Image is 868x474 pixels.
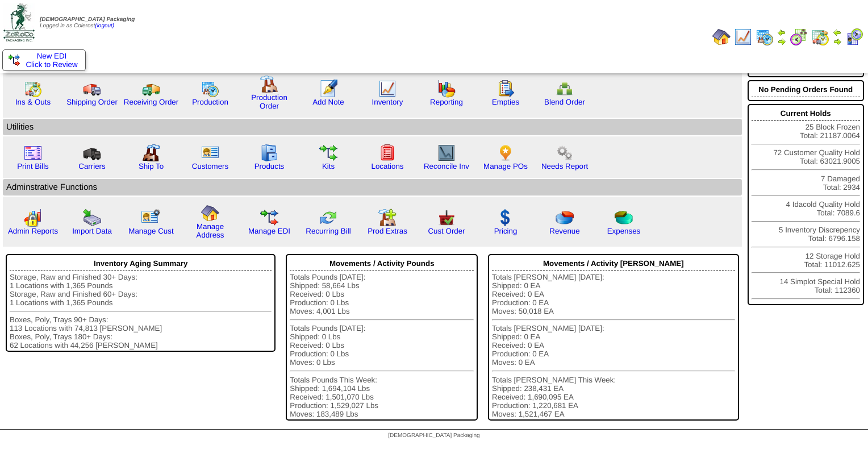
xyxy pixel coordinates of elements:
img: arrowleft.gif [777,28,786,37]
span: [DEMOGRAPHIC_DATA] Packaging [40,16,135,23]
img: managecust.png [141,209,162,227]
a: Shipping Order [66,98,118,106]
a: New EDI Click to Review [9,52,80,69]
img: network.png [556,80,574,98]
a: Production Order [251,93,287,110]
img: factory2.gif [142,144,160,162]
a: Pricing [494,227,518,235]
a: Recurring Bill [306,227,350,235]
img: workflow.gif [319,144,337,162]
div: Inventory Aging Summary [10,256,272,271]
div: Totals Pounds [DATE]: Shipped: 58,664 Lbs Received: 0 Lbs Production: 0 Lbs Moves: 4,001 Lbs Tota... [290,273,474,418]
div: Movements / Activity Pounds [290,256,474,271]
img: pie_chart.png [556,209,574,227]
img: line_graph.gif [734,28,752,46]
img: line_graph.gif [378,80,397,98]
img: arrowright.gif [833,37,842,46]
img: pie_chart2.png [615,209,633,227]
span: Click to Review [9,60,80,69]
img: edi.gif [260,209,278,227]
img: ediSmall.gif [9,55,20,66]
a: Expenses [607,227,641,235]
img: prodextras.gif [378,209,397,227]
a: Products [254,162,285,171]
img: invoice2.gif [24,144,42,162]
a: Reporting [430,98,463,106]
a: Admin Reports [8,227,58,235]
img: calendarinout.gif [811,28,829,46]
img: graph.gif [437,80,456,98]
a: Prod Extras [368,227,407,235]
div: No Pending Orders Found [752,82,860,97]
img: po.png [496,144,515,162]
img: zoroco-logo-small.webp [3,3,35,41]
img: locations.gif [378,144,397,162]
div: 25 Block Frozen Total: 21187.0064 72 Customer Quality Hold Total: 63021.9005 7 Damaged Total: 293... [748,104,864,305]
a: Blend Order [544,98,585,106]
a: Revenue [549,227,579,235]
img: calendarprod.gif [201,80,219,98]
a: Print Bills [17,162,49,171]
img: workflow.png [556,144,574,162]
span: Logged in as Colerost [40,16,135,29]
img: orders.gif [319,80,337,98]
a: Locations [371,162,403,171]
a: Import Data [72,227,112,235]
a: Production [192,98,228,106]
a: Manage Address [197,222,224,239]
a: Customers [192,162,228,171]
img: home.gif [201,204,219,222]
a: Cust Order [428,227,465,235]
img: calendarcustomer.gif [845,28,863,46]
img: calendarprod.gif [756,28,774,46]
img: cabinet.gif [260,144,278,162]
img: truck2.gif [142,80,160,98]
a: Kits [322,162,335,171]
img: cust_order.png [437,209,456,227]
img: graph2.png [24,209,42,227]
a: Needs Report [541,162,588,171]
a: (logout) [95,23,114,29]
img: arrowleft.gif [833,28,842,37]
div: Totals [PERSON_NAME] [DATE]: Shipped: 0 EA Received: 0 EA Production: 0 EA Moves: 50,018 EA Total... [492,273,735,418]
img: truck.gif [83,80,101,98]
a: Inventory [372,98,403,106]
a: Reconcile Inv [424,162,469,171]
a: Manage Cust [128,227,173,235]
img: factory.gif [260,75,278,93]
td: Utilities [3,119,742,135]
img: calendarinout.gif [24,80,42,98]
div: Storage, Raw and Finished 30+ Days: 1 Locations with 1,365 Pounds Storage, Raw and Finished 60+ D... [10,273,272,350]
img: workorder.gif [496,80,515,98]
a: Add Note [312,98,344,106]
span: New EDI [37,52,67,60]
a: Receiving Order [124,98,178,106]
a: Manage POs [483,162,528,171]
img: reconcile.gif [319,209,337,227]
a: Carriers [78,162,105,171]
img: calendarblend.gif [790,28,808,46]
a: Ins & Outs [15,98,51,106]
img: line_graph2.gif [437,144,456,162]
img: home.gif [712,28,731,46]
div: Movements / Activity [PERSON_NAME] [492,256,735,271]
a: Manage EDI [248,227,290,235]
img: customers.gif [201,144,219,162]
a: Ship To [139,162,164,171]
div: Current Holds [752,106,860,121]
img: import.gif [83,209,101,227]
td: Adminstrative Functions [3,179,742,196]
img: arrowright.gif [777,37,786,46]
img: truck3.gif [83,144,101,162]
a: Empties [492,98,519,106]
span: [DEMOGRAPHIC_DATA] Packaging [388,433,479,439]
img: dollar.gif [496,209,515,227]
